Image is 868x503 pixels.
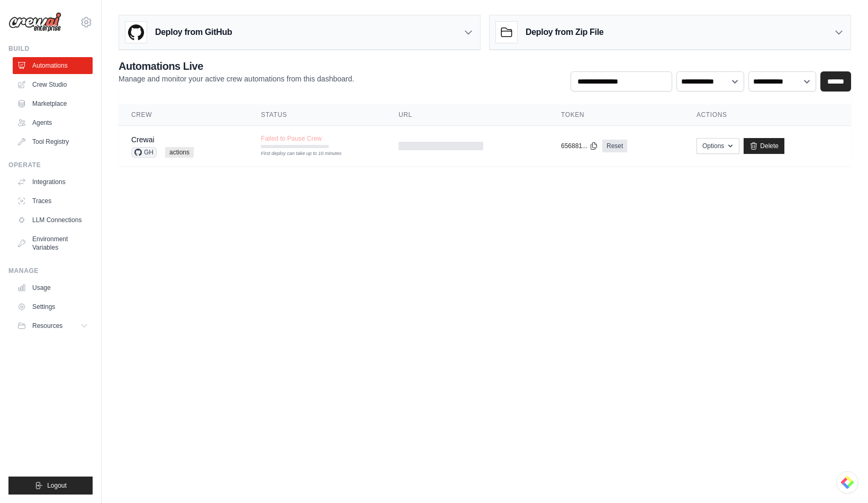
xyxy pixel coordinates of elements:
[386,104,548,126] th: URL
[697,138,739,154] button: Options
[8,44,93,53] div: Build
[561,142,598,150] button: 656881...
[13,298,93,315] a: Settings
[8,477,93,495] button: Logout
[13,114,93,131] a: Agents
[47,481,67,490] span: Logout
[13,95,93,112] a: Marketplace
[165,147,194,158] span: actions
[131,147,157,158] span: GH
[8,12,61,32] img: Logo
[13,317,93,334] button: Resources
[13,212,93,228] a: LLM Connections
[13,173,93,190] a: Integrations
[261,150,329,158] div: First deploy can take up to 10 minutes
[13,133,93,150] a: Tool Registry
[13,279,93,296] a: Usage
[548,104,684,126] th: Token
[8,267,93,275] div: Manage
[8,161,93,169] div: Operate
[13,57,93,74] a: Automations
[261,134,322,143] span: Failed to Pause Crew
[602,140,627,152] a: Reset
[119,59,354,74] h2: Automations Live
[13,231,93,256] a: Environment Variables
[125,22,147,43] img: GitHub Logo
[13,76,93,93] a: Crew Studio
[119,74,354,84] p: Manage and monitor your active crew automations from this dashboard.
[248,104,386,126] th: Status
[131,135,155,144] a: Crewai
[13,193,93,209] a: Traces
[32,322,62,330] span: Resources
[155,26,232,39] h3: Deploy from GitHub
[744,138,784,154] a: Delete
[119,104,248,126] th: Crew
[684,104,851,126] th: Actions
[526,26,603,39] h3: Deploy from Zip File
